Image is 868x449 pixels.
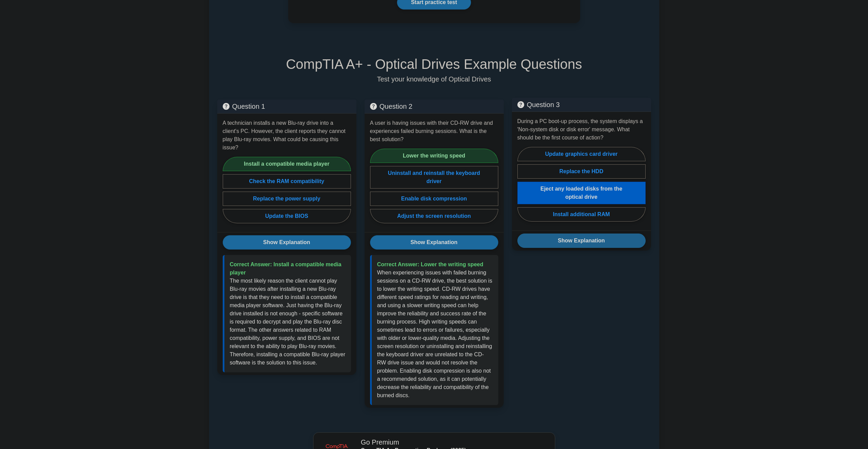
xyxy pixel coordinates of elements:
[517,164,646,179] label: Replace the HDD
[223,102,351,110] h5: Question 1
[517,147,646,161] label: Update graphics card driver
[377,261,483,267] span: Correct Answer: Lower the writing speed
[223,157,351,171] label: Install a compatible media player
[230,261,342,275] span: Correct Answer: Install a compatible media player
[377,269,493,400] p: When experiencing issues with failed burning sessions on a CD-RW drive, the best solution is to l...
[517,182,646,204] label: Eject any loaded disks from the optical drive
[517,101,646,109] h5: Question 3
[230,277,345,367] p: The most likely reason the client cannot play Blu-ray movies after installing a new Blu-ray drive...
[370,192,498,206] label: Enable disk compression
[370,209,498,223] label: Adjust the screen resolution
[370,166,498,189] label: Uninstall and reinstall the keyboard driver
[223,192,351,206] label: Replace the power supply
[217,56,651,72] h5: CompTIA A+ - Optical Drives Example Questions
[517,207,646,222] label: Install additional RAM
[223,235,351,250] button: Show Explanation
[223,119,351,152] p: A technician installs a new Blu-ray drive into a client's PC. However, the client reports they ca...
[517,117,646,142] p: During a PC boot-up process, the system displays a 'Non-system disk or disk error' message. What ...
[217,75,651,83] p: Test your knowledge of Optical Drives
[517,234,646,248] button: Show Explanation
[370,119,498,144] p: A user is having issues with their CD-RW drive and experiences failed burning sessions. What is t...
[223,174,351,189] label: Check the RAM compatibility
[223,209,351,223] label: Update the BIOS
[370,102,498,110] h5: Question 2
[370,149,498,163] label: Lower the writing speed
[370,235,498,250] button: Show Explanation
